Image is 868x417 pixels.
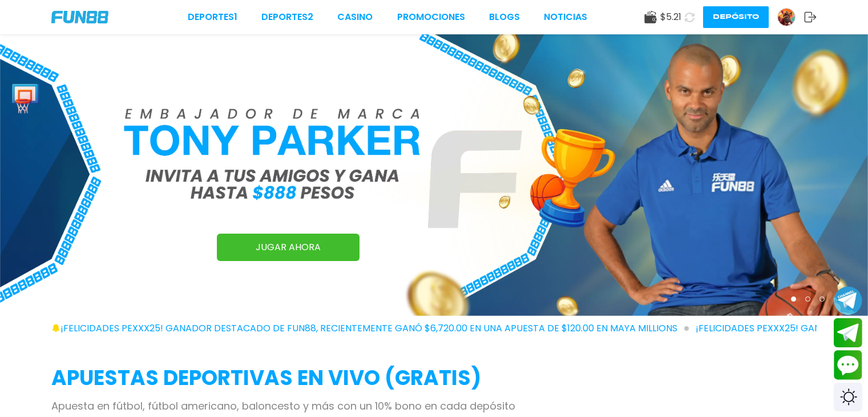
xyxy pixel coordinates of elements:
[489,10,520,24] a: BLOGS
[51,363,817,394] h2: APUESTAS DEPORTIVAS EN VIVO (gratis)
[337,10,373,24] a: CASINO
[778,9,795,26] img: Avatar
[261,10,313,24] a: Deportes2
[777,8,804,26] a: Avatar
[834,286,862,315] button: Join telegram channel
[834,318,862,348] button: Join telegram
[188,10,237,24] a: Deportes1
[544,10,587,24] a: NOTICIAS
[217,234,360,261] a: JUGAR AHORA
[397,10,465,24] a: Promociones
[834,350,862,380] button: Contact customer service
[51,398,817,414] p: Apuesta en fútbol, fútbol americano, baloncesto y más con un 10% bono en cada depósito
[60,322,689,335] span: ¡FELICIDADES pexxx25! GANADOR DESTACADO DE FUN88, RECIENTEMENTE GANÓ $6,720.00 EN UNA APUESTA DE ...
[703,6,769,28] button: Depósito
[51,11,108,23] img: Company Logo
[834,383,862,411] div: Switch theme
[660,10,681,24] span: $ 5.21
